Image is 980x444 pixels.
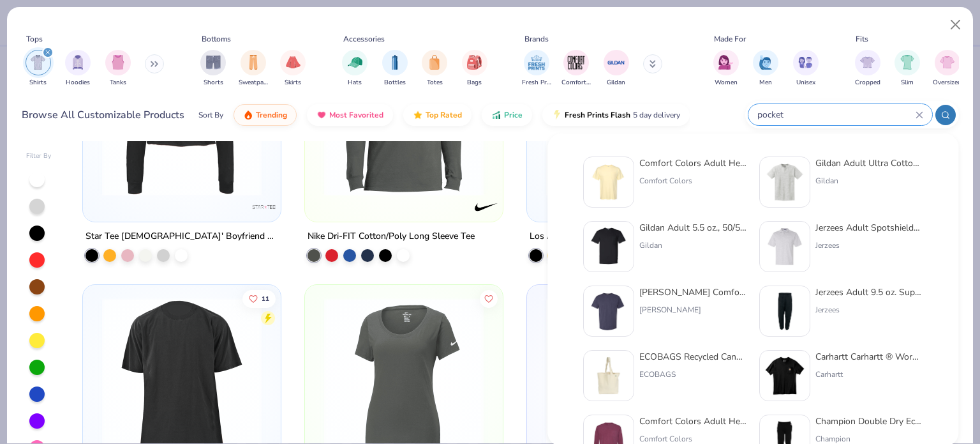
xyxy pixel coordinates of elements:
[65,50,91,88] button: filter button
[542,104,690,126] button: Fresh Prints Flash5 day delivery
[342,50,367,88] button: filter button
[589,356,628,395] img: 40805af4-eef5-4b2e-b323-f368ee3eb3bc
[944,13,968,37] button: Close
[206,55,221,70] img: Shorts Image
[855,78,880,88] span: Cropped
[343,33,385,45] div: Accessories
[522,78,551,88] span: Fresh Prints
[308,229,475,245] div: Nike Dri-FIT Cotton/Poly Long Sleeve Tee
[427,78,443,88] span: Totes
[933,78,961,88] span: Oversized
[243,110,253,120] img: trending.gif
[198,109,223,121] div: Sort By
[607,53,626,72] img: Gildan Image
[815,221,923,234] div: Jerzees Adult Spotshield™ Jersey Polo
[815,415,923,428] div: Champion Double Dry Eco Open Bottom Sweatpants With s
[65,50,91,88] div: filter for Hoodies
[467,78,482,88] span: Bags
[527,53,546,72] img: Fresh Prints Image
[239,78,268,88] span: Sweatpants
[422,50,447,88] div: filter for Totes
[342,50,367,88] div: filter for Hats
[66,78,90,88] span: Hoodies
[246,55,260,70] img: Sweatpants Image
[71,55,85,70] img: Hoodies Image
[540,36,712,196] img: 13d055fe-83d1-499d-af48-bbc1724d694e
[26,151,52,161] div: Filter By
[561,50,591,88] button: filter button
[604,50,629,88] button: filter button
[922,222,951,234] strong: Pocket
[473,194,499,220] img: Nike logo
[815,157,923,170] div: Gildan Adult Ultra Cotton 6 Oz. T-Shirt
[855,50,880,88] button: filter button
[530,229,722,245] div: Los Angeles Apparel SS Grmnt Dye Crew Neck 6.5oz
[793,50,819,88] div: filter for Unisex
[552,110,562,120] img: flash.gif
[753,50,778,88] button: filter button
[798,55,813,70] img: Unisex Image
[480,289,498,307] button: Like
[567,53,586,72] img: Comfort Colors Image
[765,227,805,266] img: 1e83f757-3936-41c1-98d4-2ae4c75d0465
[286,55,301,70] img: Skirts Image
[765,356,805,395] img: d3053ce2-4455-418e-beab-88ef9f3cd698
[589,227,628,266] img: f5eec0e1-d4f5-4763-8e76-d25e830d2ec3
[753,50,778,88] div: filter for Men
[815,304,923,316] div: Jerzees
[403,104,471,126] button: Top Rated
[462,50,487,88] div: filter for Bags
[110,78,126,88] span: Tanks
[105,50,131,88] button: filter button
[639,221,746,234] div: Gildan Adult 5.5 oz., 50/50 T-Shirt
[329,110,383,120] span: Most Favorited
[940,55,954,70] img: Oversized Image
[204,78,223,88] span: Shorts
[105,50,131,88] div: filter for Tanks
[200,50,226,88] div: filter for Shorts
[522,50,551,88] button: filter button
[388,55,402,70] img: Bottles Image
[111,55,125,70] img: Tanks Image
[713,50,739,88] div: filter for Women
[243,289,276,307] button: Like
[307,104,393,126] button: Most Favorited
[202,33,231,45] div: Bottoms
[815,286,923,299] div: Jerzees Adult 9.5 oz. Super Sweats NuBlend Fleece ed Sweatpants
[26,50,51,88] button: filter button
[933,50,961,88] button: filter button
[639,415,746,428] div: Comfort Colors Adult Heavyweight RS Long-Sleeve T-Shirt
[482,104,532,126] button: Price
[262,295,270,302] span: 11
[607,78,625,88] span: Gildan
[384,78,406,88] span: Bottles
[26,50,51,88] div: filter for Shirts
[639,304,746,316] div: [PERSON_NAME]
[524,33,549,45] div: Brands
[318,36,490,196] img: 6c964edf-049b-4bd2-8aa7-4d6a2a4c8381
[382,50,408,88] div: filter for Bottles
[895,50,920,88] div: filter for Slim
[856,33,868,45] div: Fits
[256,110,287,120] span: Trending
[815,369,923,380] div: Carhartt
[715,78,738,88] span: Women
[234,104,297,126] button: Trending
[504,110,523,120] span: Price
[639,350,746,364] div: ECOBAGS Recycled Canvas Tote with
[759,78,772,88] span: Men
[765,291,805,331] img: 918878be-eaab-4caf-b14e-1bca2b876c2f
[561,78,591,88] span: Comfort Colors
[239,50,268,88] div: filter for Sweatpants
[793,50,819,88] button: filter button
[348,55,362,70] img: Hats Image
[589,162,628,202] img: 284e3bdb-833f-4f21-a3b0-720291adcbd9
[462,50,487,88] button: filter button
[639,286,746,299] div: [PERSON_NAME] Comfortwash Unisex T-Shirt
[933,50,961,88] div: filter for Oversized
[29,78,47,88] span: Shirts
[714,33,746,45] div: Made For
[348,78,362,88] span: Hats
[561,50,591,88] div: filter for Comfort Colors
[815,350,923,364] div: Carhartt Carhartt ® Workwear Short Sleeve T-Shirt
